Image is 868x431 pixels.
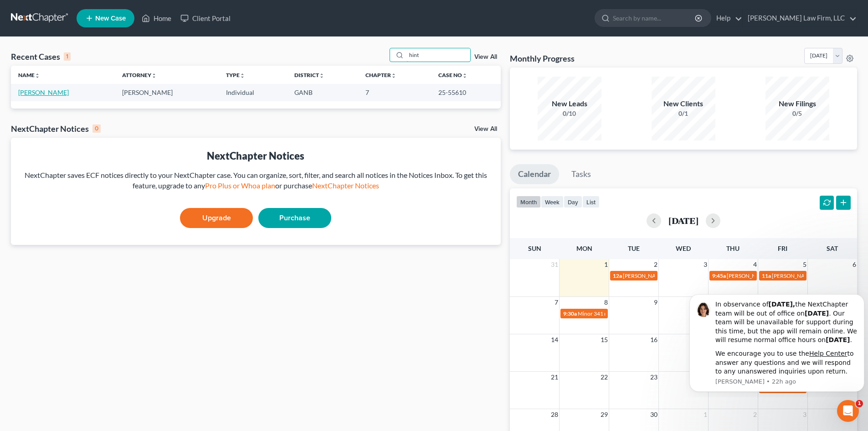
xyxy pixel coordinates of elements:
span: Sat [827,244,838,252]
h3: Monthly Progress [510,53,575,64]
span: 9 [653,297,658,308]
span: [PERSON_NAME] POC deadline [623,272,699,279]
span: 29 [600,409,609,420]
span: 1 [703,409,708,420]
span: 8 [603,297,609,308]
a: Districtunfold_more [294,72,324,78]
span: 16 [649,334,658,345]
td: 25-55610 [431,84,501,101]
span: 5 [802,259,807,270]
a: NextChapter Notices [312,181,379,190]
td: 7 [358,84,431,101]
span: 4 [752,259,758,270]
span: Mon [576,244,592,252]
div: New Clients [652,99,715,109]
span: 14 [550,334,559,345]
div: 0 [92,125,101,133]
span: 12a [613,272,622,279]
a: Client Portal [176,10,235,26]
span: Sun [528,244,541,252]
iframe: Intercom notifications message [686,277,868,397]
span: [PERSON_NAME] 341 mtg [772,272,835,279]
span: 1 [856,400,863,407]
a: Upgrade [180,208,253,228]
i: unfold_more [151,73,157,78]
a: Home [137,10,176,26]
i: unfold_more [462,73,467,78]
td: GANB [287,84,358,101]
div: New Leads [538,99,601,109]
span: 2 [752,409,758,420]
span: 15 [600,334,609,345]
span: 6 [852,259,857,270]
span: 22 [600,372,609,383]
input: Search by name... [613,10,696,26]
i: unfold_more [319,73,324,78]
span: 9:30a [563,310,577,317]
span: Wed [676,244,691,252]
span: 7 [554,297,559,308]
a: Tasks [563,164,599,184]
i: unfold_more [240,73,245,78]
a: [PERSON_NAME] Law Firm, LLC [743,10,857,26]
span: [PERSON_NAME] Confirmation Hrg [727,272,813,279]
a: View All [474,54,497,60]
a: Help [712,10,742,26]
a: Purchase [258,208,331,228]
span: New Case [95,15,126,22]
a: [PERSON_NAME] [18,88,69,96]
span: 9:45a [712,272,726,279]
a: Typeunfold_more [226,72,245,78]
a: Attorneyunfold_more [122,72,157,78]
h2: [DATE] [668,216,699,225]
span: 31 [550,259,559,270]
span: Minor 341 mtg [578,310,613,317]
a: Nameunfold_more [18,72,40,78]
span: Tue [628,244,640,252]
span: 1 [603,259,609,270]
iframe: Intercom live chat [837,400,859,422]
span: Thu [726,244,740,252]
span: 2 [653,259,658,270]
div: 0/1 [652,109,715,118]
div: New Filings [765,99,829,109]
div: NextChapter Notices [18,149,493,163]
i: unfold_more [35,73,40,78]
div: NextChapter Notices [11,123,101,134]
div: NextChapter saves ECF notices directly to your NextChapter case. You can organize, sort, filter, ... [18,170,493,191]
input: Search by name... [406,48,470,62]
a: Case Nounfold_more [438,72,467,78]
td: Individual [219,84,287,101]
span: 30 [649,409,658,420]
i: unfold_more [391,73,396,78]
span: 3 [802,409,807,420]
td: [PERSON_NAME] [115,84,219,101]
div: Recent Cases [11,51,71,62]
div: 0/10 [538,109,601,118]
a: View All [474,126,497,132]
a: Chapterunfold_more [365,72,396,78]
a: Calendar [510,164,559,184]
button: week [541,196,564,208]
button: day [564,196,582,208]
span: 21 [550,372,559,383]
a: Pro Plus or Whoa plan [205,181,275,190]
button: list [582,196,600,208]
div: 0/5 [765,109,829,118]
span: 11a [762,272,771,279]
span: Fri [778,244,787,252]
button: month [516,196,541,208]
span: 23 [649,372,658,383]
div: 1 [64,52,71,61]
span: 28 [550,409,559,420]
span: 3 [703,259,708,270]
